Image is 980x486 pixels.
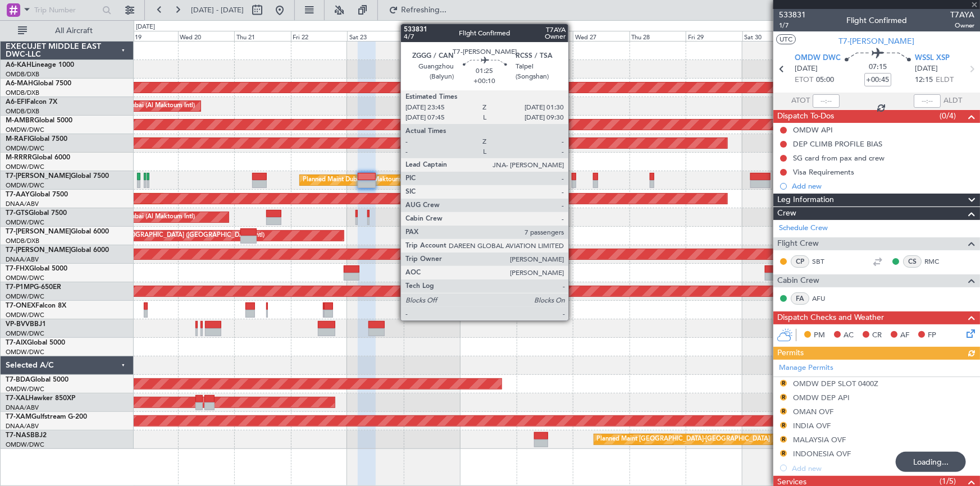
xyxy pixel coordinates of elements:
[6,329,44,338] a: OMDW/DWC
[6,218,44,227] a: OMDW/DWC
[6,404,39,412] a: DNAA/ABV
[844,330,854,341] span: AC
[777,237,819,250] span: Flight Crew
[291,31,348,41] div: Fri 22
[793,139,882,149] div: DEP CLIMB PROFILE BIAS
[400,6,448,14] span: Refreshing...
[29,27,118,35] span: All Aircraft
[779,9,806,21] span: 533831
[178,31,235,41] div: Wed 20
[812,256,837,267] a: SBT
[6,99,57,106] a: A6-EFIFalcon 7X
[84,209,195,226] div: Planned Maint Dubai (Al Maktoum Intl)
[869,62,887,73] span: 07:15
[6,200,39,208] a: DNAA/ABV
[6,395,75,402] a: T7-XALHawker 850XP
[6,395,29,402] span: T7-XAL
[793,125,833,135] div: OMDW API
[900,330,909,341] span: AF
[950,9,974,21] span: T7AYA
[6,414,31,420] span: T7-XAM
[6,311,44,319] a: OMDW/DWC
[6,62,74,68] a: A6-KAHLineage 1000
[924,256,950,267] a: RMC
[943,95,962,107] span: ALDT
[6,284,61,291] a: T7-P1MPG-650ER
[6,173,109,180] a: T7-[PERSON_NAME]Global 7500
[791,255,809,268] div: CP
[915,53,950,64] span: WSSL XSP
[6,181,44,190] a: OMDW/DWC
[597,431,771,448] div: Planned Maint [GEOGRAPHIC_DATA]-[GEOGRAPHIC_DATA]
[6,191,30,198] span: T7-AAY
[896,452,966,472] div: Loading...
[795,75,813,86] span: ETOT
[12,22,122,40] button: All Aircraft
[915,75,933,86] span: 12:15
[6,228,109,235] a: T7-[PERSON_NAME]Global 6000
[6,255,39,264] a: DNAA/ABV
[742,31,799,41] div: Sat 30
[6,302,35,309] span: T7-ONEX
[6,154,32,161] span: M-RRRR
[6,117,72,124] a: M-AMBRGlobal 5000
[792,181,974,191] div: Add new
[6,348,44,356] a: OMDW/DWC
[6,117,34,124] span: M-AMBR
[6,247,109,254] a: T7-[PERSON_NAME]Global 6000
[6,237,39,245] a: OMDB/DXB
[6,144,44,153] a: OMDW/DWC
[6,385,44,393] a: OMDW/DWC
[6,62,31,68] span: A6-KAH
[814,330,825,341] span: PM
[872,330,882,341] span: CR
[779,223,828,234] a: Schedule Crew
[776,34,796,44] button: UTC
[936,75,954,86] span: ELDT
[6,422,39,430] a: DNAA/ABV
[6,265,67,272] a: T7-FHXGlobal 5000
[903,255,922,268] div: CS
[791,95,810,107] span: ATOT
[793,167,854,177] div: Visa Requirements
[191,5,244,15] span: [DATE] - [DATE]
[6,210,67,217] a: T7-GTSGlobal 7500
[6,154,70,161] a: M-RRRRGlobal 6000
[6,136,29,143] span: M-RAFI
[6,414,87,420] a: T7-XAMGulfstream G-200
[77,227,265,244] div: Planned Maint [GEOGRAPHIC_DATA] ([GEOGRAPHIC_DATA] Intl)
[777,274,819,287] span: Cabin Crew
[6,432,47,439] a: T7-NASBBJ2
[6,441,44,449] a: OMDW/DWC
[777,194,834,207] span: Leg Information
[6,70,39,79] a: OMDB/DXB
[84,98,195,114] div: Planned Maint Dubai (Al Maktoum Intl)
[950,21,974,30] span: Owner
[6,247,71,254] span: T7-[PERSON_NAME]
[303,172,413,189] div: Planned Maint Dubai (Al Maktoum Intl)
[234,31,291,41] div: Thu 21
[6,173,71,180] span: T7-[PERSON_NAME]
[915,63,938,75] span: [DATE]
[6,302,66,309] a: T7-ONEXFalcon 8X
[6,228,71,235] span: T7-[PERSON_NAME]
[34,2,99,19] input: Trip Number
[6,265,29,272] span: T7-FHX
[816,75,834,86] span: 05:00
[121,31,178,41] div: Tue 19
[777,311,884,324] span: Dispatch Checks and Weather
[6,107,39,116] a: OMDB/DXB
[928,330,936,341] span: FP
[6,321,30,328] span: VP-BVV
[846,15,907,27] div: Flight Confirmed
[136,22,155,32] div: [DATE]
[6,89,39,97] a: OMDB/DXB
[404,31,461,41] div: Sun 24
[6,80,71,87] a: A6-MAHGlobal 7500
[777,110,834,123] span: Dispatch To-Dos
[686,31,742,41] div: Fri 29
[6,80,33,87] span: A6-MAH
[6,126,44,134] a: OMDW/DWC
[6,191,68,198] a: T7-AAYGlobal 7500
[839,35,915,47] span: T7-[PERSON_NAME]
